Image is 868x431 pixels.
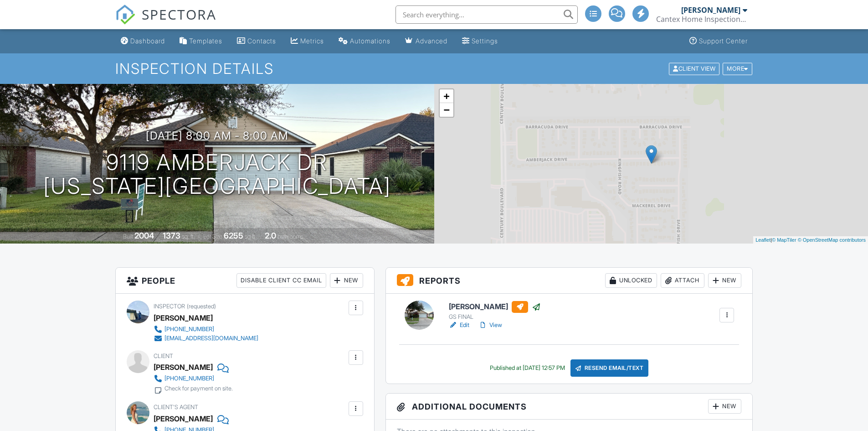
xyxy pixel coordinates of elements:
span: (requested) [187,303,216,310]
div: Client View [669,62,719,75]
div: New [330,273,363,288]
span: SPECTORA [142,5,216,24]
a: [PERSON_NAME] GS FINAL [449,301,541,321]
div: Check for payment on site. [164,385,233,392]
h6: [PERSON_NAME] [449,301,541,313]
a: © OpenStreetMap contributors [798,237,866,243]
a: [EMAIL_ADDRESS][DOMAIN_NAME] [154,334,258,343]
a: [PERSON_NAME] [154,412,213,426]
a: Dashboard [117,33,169,50]
span: Client [154,353,173,359]
div: 2004 [134,231,154,240]
div: Disable Client CC Email [236,273,326,288]
a: SPECTORA [115,12,216,31]
input: Search everything... [395,5,578,24]
span: Client's Agent [154,404,198,410]
a: Advanced [401,33,451,50]
div: Resend Email/Text [570,359,649,377]
div: Templates [189,37,222,45]
div: 2.0 [265,231,276,240]
div: 6255 [224,231,243,240]
a: View [478,321,502,330]
h3: Additional Documents [386,394,753,420]
img: The Best Home Inspection Software - Spectora [115,5,135,25]
div: Unlocked [605,273,657,288]
div: Automations [350,37,390,45]
a: [PHONE_NUMBER] [154,325,258,334]
a: Settings [458,33,502,50]
a: Support Center [686,33,751,50]
div: New [708,273,741,288]
div: Contacts [247,37,276,45]
h1: Inspection Details [115,61,753,77]
span: bathrooms [277,233,303,240]
div: Dashboard [130,37,165,45]
span: Inspector [154,303,185,310]
div: More [723,62,752,75]
a: © MapTiler [772,237,796,243]
a: Templates [176,33,226,50]
div: | [753,236,868,244]
div: [PERSON_NAME] [681,5,740,15]
div: GS FINAL [449,313,541,321]
div: 1373 [163,231,180,240]
div: Settings [472,37,498,45]
div: Published at [DATE] 12:57 PM [490,364,565,372]
div: [PHONE_NUMBER] [164,375,214,382]
h3: People [116,268,374,294]
div: Attach [661,273,704,288]
a: Zoom out [440,103,453,117]
a: Leaflet [755,237,770,243]
a: Automations (Basic) [335,33,394,50]
span: Lot Size [203,233,222,240]
div: [PERSON_NAME] [154,360,213,374]
a: [PHONE_NUMBER] [154,374,233,383]
div: [PHONE_NUMBER] [164,326,214,333]
h1: 9119 Amberjack Dr [US_STATE][GEOGRAPHIC_DATA] [43,151,391,199]
div: Metrics [300,37,324,45]
div: Cantex Home Inspections LLC [656,15,747,24]
a: Contacts [233,33,280,50]
span: Built [123,233,133,240]
h3: Reports [386,268,753,294]
div: Support Center [699,37,748,45]
h3: [DATE] 8:00 am - 8:00 am [146,130,288,142]
a: Edit [449,321,469,330]
div: [EMAIL_ADDRESS][DOMAIN_NAME] [164,335,258,342]
div: New [708,399,741,414]
div: [PERSON_NAME] [154,311,213,325]
div: Advanced [416,37,447,45]
span: sq.ft. [245,233,256,240]
span: sq. ft. [182,233,195,240]
a: Client View [668,65,722,72]
a: Metrics [287,33,328,50]
a: Zoom in [440,89,453,103]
